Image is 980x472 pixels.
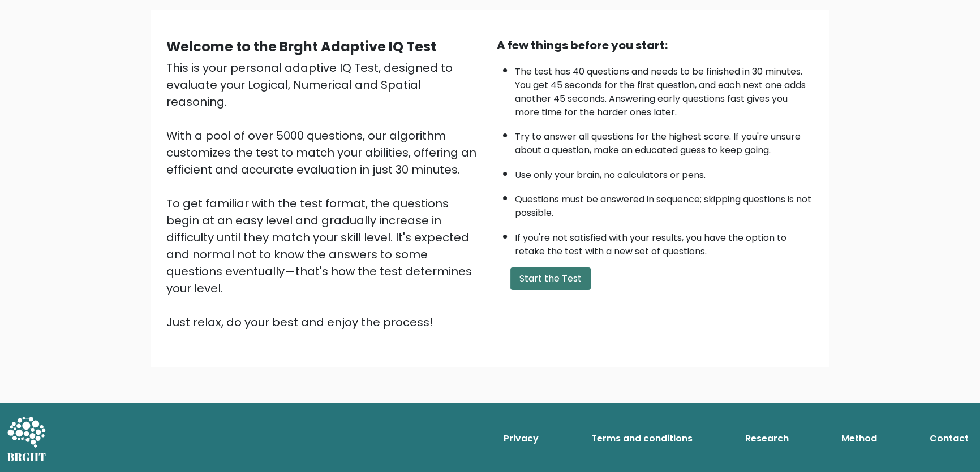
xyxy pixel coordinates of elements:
a: Privacy [499,427,543,450]
a: Method [837,427,882,450]
div: This is your personal adaptive IQ Test, designed to evaluate your Logical, Numerical and Spatial ... [166,59,483,331]
li: Use only your brain, no calculators or pens. [515,163,814,182]
a: Terms and conditions [587,427,697,450]
li: Questions must be answered in sequence; skipping questions is not possible. [515,187,814,220]
a: Research [741,427,793,450]
li: The test has 40 questions and needs to be finished in 30 minutes. You get 45 seconds for the firs... [515,59,814,119]
div: A few things before you start: [497,37,814,54]
li: Try to answer all questions for the highest score. If you're unsure about a question, make an edu... [515,124,814,157]
b: Welcome to the Brght Adaptive IQ Test [166,37,436,56]
button: Start the Test [510,267,591,290]
a: Contact [925,427,973,450]
li: If you're not satisfied with your results, you have the option to retake the test with a new set ... [515,226,814,258]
